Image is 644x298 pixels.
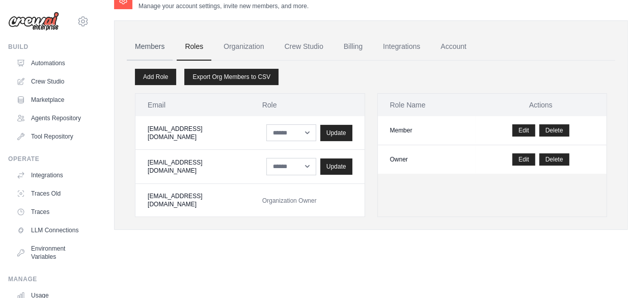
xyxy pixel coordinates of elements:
[138,2,309,10] p: Manage your account settings, invite new members, and more.
[12,73,89,90] a: Crew Studio
[135,94,250,116] th: Email
[8,12,59,31] img: Logo
[378,94,475,116] th: Role Name
[12,185,89,202] a: Traces Old
[12,128,89,145] a: Tool Repository
[127,33,173,61] a: Members
[8,155,89,163] div: Operate
[8,275,89,283] div: Manage
[12,204,89,220] a: Traces
[135,150,250,183] td: [EMAIL_ADDRESS][DOMAIN_NAME]
[135,183,250,216] td: [EMAIL_ADDRESS][DOMAIN_NAME]
[12,55,89,71] a: Automations
[378,145,475,174] td: Owner
[539,153,569,166] button: Delete
[12,110,89,126] a: Agents Repository
[375,33,428,61] a: Integrations
[184,69,278,85] a: Export Org Members to CSV
[320,125,352,141] button: Update
[12,167,89,183] a: Integrations
[135,116,250,150] td: [EMAIL_ADDRESS][DOMAIN_NAME]
[12,92,89,108] a: Marketplace
[512,124,535,137] a: Edit
[177,33,211,61] a: Roles
[539,124,569,137] button: Delete
[432,33,474,61] a: Account
[378,116,475,145] td: Member
[335,33,371,61] a: Billing
[12,240,89,265] a: Environment Variables
[276,33,331,61] a: Crew Studio
[250,94,365,116] th: Role
[262,197,317,204] span: Organization Owner
[320,158,352,175] button: Update
[475,94,606,116] th: Actions
[12,222,89,238] a: LLM Connections
[512,153,535,166] a: Edit
[8,43,89,51] div: Build
[135,69,176,85] a: Add Role
[215,33,272,61] a: Organization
